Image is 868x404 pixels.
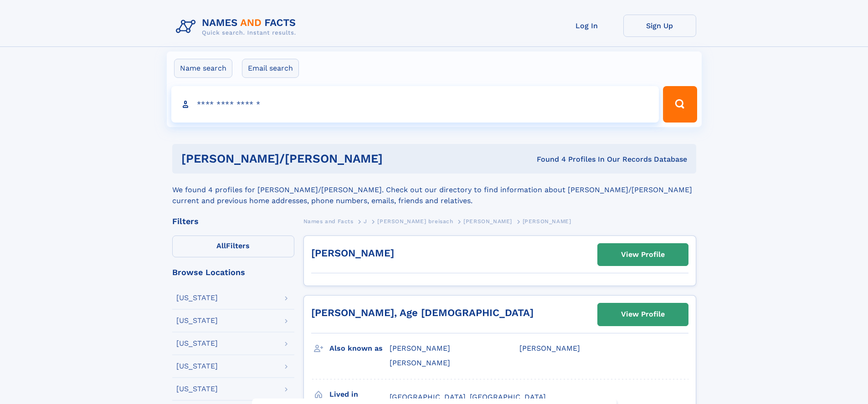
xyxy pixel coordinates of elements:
a: J [364,215,367,227]
img: Logo Names and Facts [172,15,303,39]
a: Names and Facts [303,215,354,227]
div: View Profile [621,244,665,265]
div: View Profile [621,304,665,325]
a: Sign Up [623,15,696,37]
div: Filters [172,217,294,225]
span: [PERSON_NAME] [390,344,450,353]
input: search input [171,86,659,123]
div: [US_STATE] [176,363,218,370]
h1: [PERSON_NAME]/[PERSON_NAME] [181,153,460,164]
a: [PERSON_NAME] [311,247,394,259]
span: [PERSON_NAME] [390,358,450,367]
a: View Profile [598,303,688,325]
a: [PERSON_NAME], Age [DEMOGRAPHIC_DATA] [311,307,534,318]
label: Name search [174,59,232,78]
div: We found 4 profiles for [PERSON_NAME]/[PERSON_NAME]. Check out our directory to find information ... [172,174,696,206]
span: [PERSON_NAME] [523,218,571,225]
span: All [216,241,226,250]
h3: Lived in [329,387,390,402]
label: Filters [172,235,294,257]
div: [US_STATE] [176,294,218,302]
span: [GEOGRAPHIC_DATA], [GEOGRAPHIC_DATA] [390,393,546,401]
div: [US_STATE] [176,385,218,393]
a: [PERSON_NAME] breisach [377,215,453,227]
span: [PERSON_NAME] [519,344,580,353]
div: Browse Locations [172,268,294,276]
span: [PERSON_NAME] [463,218,512,225]
a: View Profile [598,244,688,266]
span: [PERSON_NAME] breisach [377,218,453,225]
a: Log In [550,15,623,37]
div: [US_STATE] [176,317,218,324]
h3: Also known as [329,341,390,356]
label: Email search [242,59,299,78]
button: Search Button [663,86,697,123]
div: Found 4 Profiles In Our Records Database [460,154,687,164]
a: [PERSON_NAME] [463,215,512,227]
div: [US_STATE] [176,340,218,347]
span: J [364,218,367,225]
